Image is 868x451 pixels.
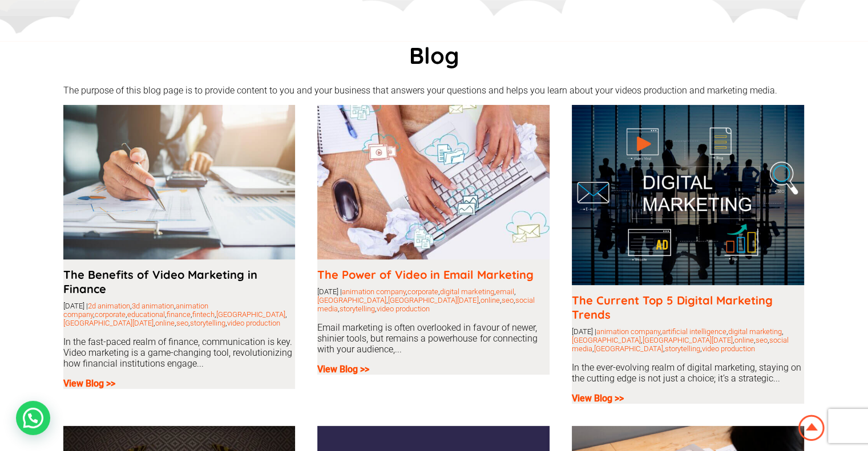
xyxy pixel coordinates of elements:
a: seo [756,336,768,344]
a: animation company [342,287,406,296]
p: Email marketing is often overlooked in favour of newer, shinier tools, but remains a powerhouse f... [317,322,550,355]
a: corporate [95,310,126,319]
a: storytelling [665,344,700,353]
a: video production [227,319,280,327]
div: [DATE] | , , , , , , , , , , [317,287,550,313]
img: hands-laptop-with-icons-600x400.jpg [317,105,550,259]
a: digital marketing [440,287,494,296]
a: [GEOGRAPHIC_DATA][DATE] [643,336,733,344]
a: [GEOGRAPHIC_DATA][DATE] [63,319,154,327]
a: social media [572,336,789,353]
a: email [495,287,514,296]
a: video production [377,304,430,313]
a: animation company [63,302,208,319]
a: [GEOGRAPHIC_DATA] [572,336,641,344]
a: social media [317,296,534,313]
a: View Blog >> [63,378,115,389]
a: online [155,319,175,327]
a: storytelling [190,319,225,327]
div: [DATE] | , , , , , , , , , , [572,327,804,353]
a: digital marketing [728,327,782,336]
a: online [480,296,499,304]
img: cooperation-analyst-chart-professional-paper-economics-600x400.jpg [63,105,296,259]
a: [GEOGRAPHIC_DATA] [216,310,285,319]
a: The Current Top 5 Digital Marketing Trends [572,293,773,322]
a: artificial intelligence [662,327,726,336]
a: animation company [596,327,660,336]
a: fintech [192,310,215,319]
a: educational [127,310,165,319]
h1: Blog [63,41,805,70]
a: corporate [407,287,438,296]
img: digital-marketing-with-icons-business-people-600x467.jpg [572,105,804,286]
p: In the ever-evolving realm of digital marketing, staying on the cutting edge is not just a choice... [572,362,804,384]
p: In the fast-paced realm of finance, communication is key. Video marketing is a game-changing tool... [63,336,296,369]
a: View Blog >> [572,393,624,404]
a: seo [176,319,188,327]
a: 2d animation [88,302,130,310]
a: The Power of Video in Email Marketing [317,267,533,282]
a: View Blog >> [317,364,369,375]
a: [GEOGRAPHIC_DATA] [594,344,663,353]
a: video production [702,344,755,353]
a: The Benefits of Video Marketing in Finance [63,267,257,296]
a: 3d animation [132,302,174,310]
a: seo [501,296,513,304]
div: [DATE] | , , , , , , , , , , , , [63,302,296,327]
a: [GEOGRAPHIC_DATA] [317,296,386,304]
a: online [734,336,754,344]
p: The purpose of this blog page is to provide content to you and your business that answers your qu... [63,85,805,96]
img: Animation Studio South Africa [796,413,827,443]
a: storytelling [340,304,375,313]
a: [GEOGRAPHIC_DATA][DATE] [388,296,478,304]
a: finance [167,310,191,319]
